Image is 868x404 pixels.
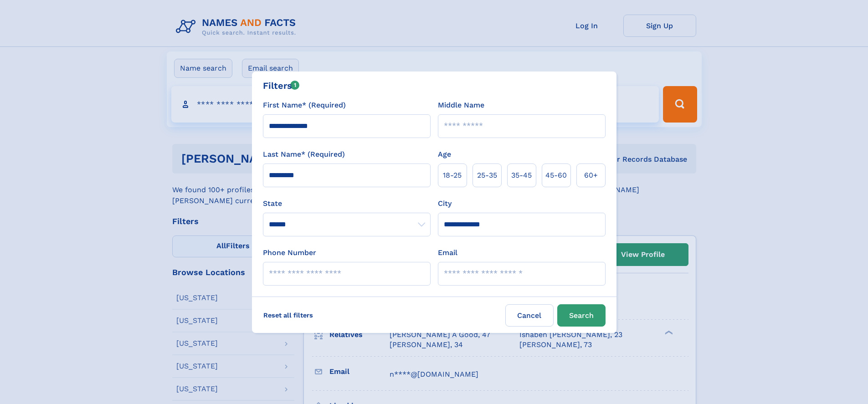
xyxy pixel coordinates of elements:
[438,149,451,160] label: Age
[557,304,606,327] button: Search
[545,170,567,181] span: 45‑60
[438,247,457,258] label: Email
[263,100,346,111] label: First Name* (Required)
[477,170,497,181] span: 25‑35
[438,100,484,111] label: Middle Name
[443,170,462,181] span: 18‑25
[584,170,598,181] span: 60+
[505,304,554,327] label: Cancel
[263,149,345,160] label: Last Name* (Required)
[263,198,431,209] label: State
[263,247,316,258] label: Phone Number
[438,198,452,209] label: City
[263,79,300,92] div: Filters
[257,304,319,326] label: Reset all filters
[511,170,532,181] span: 35‑45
